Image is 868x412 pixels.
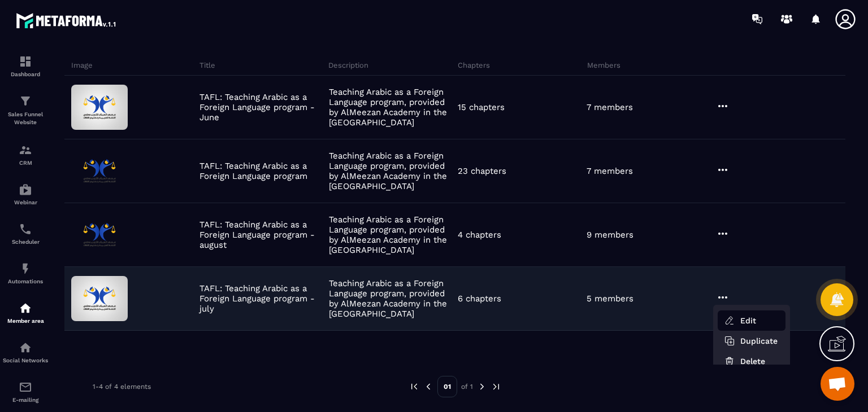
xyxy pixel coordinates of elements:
[329,151,452,191] p: Teaching Arabic as a Foreign Language program, provided by AlMeezan Academy in the [GEOGRAPHIC_DATA]
[19,55,32,68] img: formation
[587,166,633,176] p: 7 members
[3,71,48,77] p: Dashboard
[328,61,455,69] h6: Description
[19,301,32,315] img: automations
[199,220,323,250] p: TAFL: Teaching Arabic as a Foreign Language program - august
[458,166,506,176] p: 23 chapters
[3,199,48,205] p: Webinar
[19,94,32,108] img: formation
[3,214,48,253] a: schedulerschedulerScheduler
[19,143,32,157] img: formation
[477,382,487,392] img: next
[3,357,48,363] p: Social Networks
[718,310,785,331] button: Edit
[19,380,32,394] img: email
[3,46,48,86] a: formationformationDashboard
[423,382,433,392] img: prev
[3,332,48,372] a: social-networksocial-networkSocial Networks
[458,293,501,304] p: 6 chapters
[71,276,128,321] img: formation-background
[461,382,473,391] p: of 1
[3,239,48,245] p: Scheduler
[718,351,785,371] button: Delete
[587,102,633,112] p: 7 members
[458,102,505,112] p: 15 chapters
[71,61,197,69] h6: Image
[93,383,151,391] p: 1-4 of 4 elements
[199,61,326,69] h6: Title
[329,87,452,128] p: Teaching Arabic as a Foreign Language program, provided by AlMeezan Academy in the [GEOGRAPHIC_DATA]
[3,160,48,166] p: CRM
[587,61,714,69] h6: Members
[409,382,419,392] img: prev
[3,174,48,214] a: automationsautomationsWebinar
[587,230,633,240] p: 9 members
[3,86,48,135] a: formationformationSales Funnel Website
[718,331,785,351] button: Duplicate
[71,212,128,257] img: formation-background
[458,230,501,240] p: 4 chapters
[3,397,48,403] p: E-mailing
[19,222,32,236] img: scheduler
[19,341,32,354] img: social-network
[437,376,457,397] p: 01
[3,253,48,293] a: automationsautomationsAutomations
[3,318,48,324] p: Member area
[199,92,323,122] p: TAFL: Teaching Arabic as a Foreign Language program - June
[329,214,452,255] p: Teaching Arabic as a Foreign Language program, provided by AlMeezan Academy in the [GEOGRAPHIC_DATA]
[3,278,48,284] p: Automations
[3,372,48,411] a: emailemailE-mailing
[199,161,323,181] p: TAFL: Teaching Arabic as a Foreign Language program
[3,135,48,174] a: formationformationCRM
[458,61,584,69] h6: Chapters
[199,283,323,314] p: TAFL: Teaching Arabic as a Foreign Language program - july
[3,293,48,332] a: automationsautomationsMember area
[19,183,32,196] img: automations
[71,148,128,194] img: formation-background
[587,293,633,304] p: 5 members
[71,85,128,130] img: formation-background
[3,111,48,126] p: Sales Funnel Website
[491,382,501,392] img: next
[19,262,32,275] img: automations
[16,10,118,30] img: logo
[821,367,854,401] div: Open chat
[329,278,452,319] p: Teaching Arabic as a Foreign Language program, provided by AlMeezan Academy in the [GEOGRAPHIC_DATA]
